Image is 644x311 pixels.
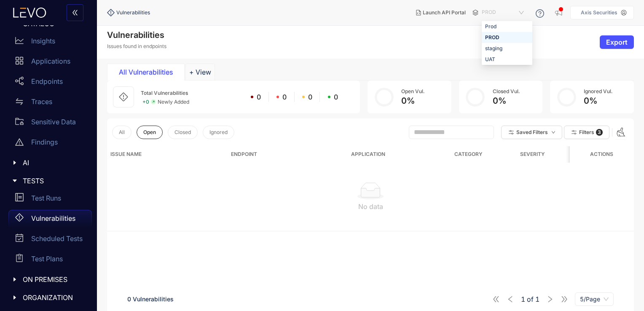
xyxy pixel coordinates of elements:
[23,159,85,166] span: AI
[493,88,520,94] div: Closed Vul.
[12,295,18,300] span: caret-right
[401,88,424,94] div: Open Vul.
[401,96,424,106] div: 0 %
[508,146,556,162] th: Severity
[8,190,92,210] a: Test Runs
[348,146,428,162] th: Application
[31,57,70,65] p: Applications
[31,214,75,222] p: Vulnerabilities
[203,126,234,139] button: Ignored
[31,138,58,146] p: Findings
[168,126,198,139] button: Closed
[23,20,85,27] span: CATALOG
[23,294,85,301] span: ORGANIZATION
[209,129,228,135] span: Ignored
[158,99,189,105] span: Newly Added
[137,126,163,139] button: Open
[143,129,156,135] span: Open
[15,138,24,146] span: warning
[580,293,609,306] span: 5/Page
[485,22,529,31] div: Prod
[15,97,24,106] span: swap
[8,134,92,154] a: Findings
[501,126,562,139] button: Saved Filtersdown
[114,203,627,210] div: No data
[141,90,188,96] span: Total Vulnerabilities
[31,78,63,85] p: Endpoints
[485,55,529,64] div: UAT
[570,146,634,162] th: Actions
[8,53,92,73] a: Applications
[584,88,612,94] div: Ignored Vul.
[560,150,627,159] span: Last Seen
[12,178,18,184] span: caret-right
[521,295,525,303] span: 1
[174,129,191,135] span: Closed
[485,33,529,42] div: PROD
[579,129,594,135] span: Filters
[8,250,92,271] a: Test Plans
[23,177,85,185] span: TESTS
[5,289,92,306] div: ORGANIZATION
[282,93,287,101] span: 0
[112,126,131,139] button: All
[116,10,150,16] span: Vulnerabilities
[114,68,177,76] div: All Vulnerabilities
[12,276,18,282] span: caret-right
[482,43,532,54] div: staging
[428,146,508,162] th: Category
[584,96,612,106] div: 0 %
[8,230,92,250] a: Scheduled Tests
[482,54,532,65] div: UAT
[409,6,472,19] button: Launch API Portal
[600,35,634,49] button: Export
[485,44,529,53] div: staging
[551,130,555,135] span: down
[31,98,52,105] p: Traces
[107,43,166,49] p: Issues found in endpoints
[107,30,166,40] h4: Vulnerabilities
[8,210,92,230] a: Vulnerabilities
[8,32,92,53] a: Insights
[482,32,532,43] div: PROD
[581,10,617,16] p: Axis Securities
[185,64,215,80] button: Add tab
[606,38,628,46] span: Export
[31,235,83,242] p: Scheduled Tests
[482,21,532,32] div: Prod
[564,126,609,139] button: Filters 3
[516,129,548,135] span: Saved Filters
[334,93,338,101] span: 0
[535,295,539,303] span: 1
[31,255,63,263] p: Test Plans
[493,96,520,106] div: 0 %
[8,73,92,93] a: Endpoints
[127,295,174,303] span: 0 Vulnerabilities
[72,9,78,17] span: double-left
[119,129,125,135] span: All
[5,271,92,288] div: ON PREMISES
[31,118,76,126] p: Sensitive Data
[8,93,92,113] a: Traces
[107,146,228,162] th: Issue Name
[12,160,18,166] span: caret-right
[308,93,312,101] span: 0
[5,154,92,172] div: AI
[5,172,92,190] div: TESTS
[228,146,348,162] th: Endpoint
[8,113,92,134] a: Sensitive Data
[257,93,261,101] span: 0
[23,276,85,283] span: ON PREMISES
[142,99,149,105] span: + 0
[31,194,61,202] p: Test Runs
[596,129,603,136] span: 3
[67,4,83,21] button: double-left
[423,10,466,16] span: Launch API Portal
[557,146,637,162] th: Last Seen
[482,6,526,19] span: PROD
[521,295,539,303] span: of
[31,37,55,45] p: Insights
